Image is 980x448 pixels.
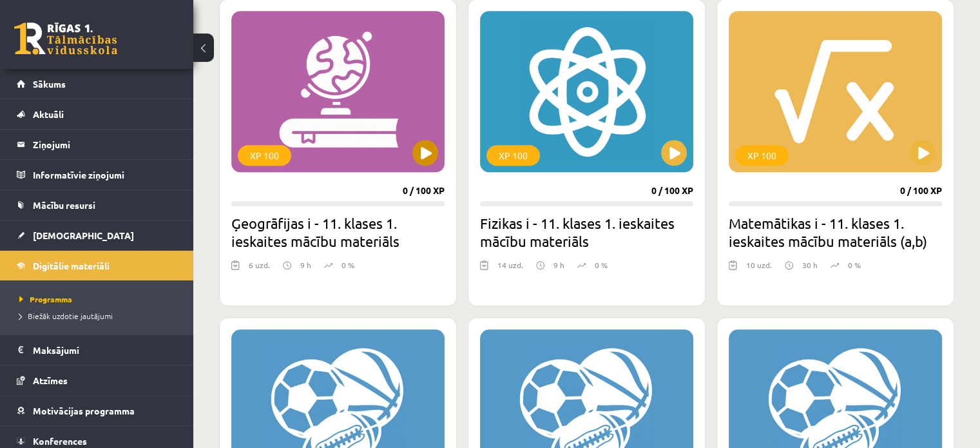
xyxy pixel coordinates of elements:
div: 10 uzd. [746,259,772,278]
span: Programma [19,294,72,304]
a: Maksājumi [17,335,177,365]
a: Sākums [17,69,177,99]
a: Ziņojumi [17,130,177,159]
a: Rīgas 1. Tālmācības vidusskola [14,23,117,55]
a: [DEMOGRAPHIC_DATA] [17,220,177,250]
p: 0 % [341,259,354,271]
a: Motivācijas programma [17,396,177,425]
div: 6 uzd. [249,259,270,278]
p: 9 h [300,259,311,271]
div: 14 uzd. [497,259,523,278]
a: Digitālie materiāli [17,251,177,280]
a: Atzīmes [17,365,177,395]
span: [DEMOGRAPHIC_DATA] [33,229,134,241]
h2: Ģeogrāfijas i - 11. klases 1. ieskaites mācību materiāls [231,214,445,250]
legend: Maksājumi [33,335,177,365]
a: Informatīvie ziņojumi [17,160,177,190]
span: Atzīmes [33,375,68,386]
a: Aktuāli [17,99,177,129]
div: XP 100 [486,145,540,166]
h2: Matemātikas i - 11. klases 1. ieskaites mācību materiāls (a,b) [729,214,942,250]
p: 30 h [802,259,818,271]
span: Biežāk uzdotie jautājumi [19,311,113,321]
p: 9 h [553,259,564,271]
legend: Informatīvie ziņojumi [33,160,177,190]
a: Mācību resursi [17,190,177,220]
div: XP 100 [238,145,291,166]
span: Konferences [33,435,87,447]
legend: Ziņojumi [33,130,177,159]
a: Biežāk uzdotie jautājumi [19,310,180,322]
div: XP 100 [735,145,789,166]
p: 0 % [848,259,861,271]
span: Aktuāli [33,108,64,120]
span: Motivācijas programma [33,405,135,416]
p: 0 % [595,259,608,271]
span: Mācību resursi [33,199,95,211]
span: Digitālie materiāli [33,260,110,271]
a: Programma [19,293,180,305]
h2: Fizikas i - 11. klases 1. ieskaites mācību materiāls [480,214,693,250]
span: Sākums [33,78,66,90]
